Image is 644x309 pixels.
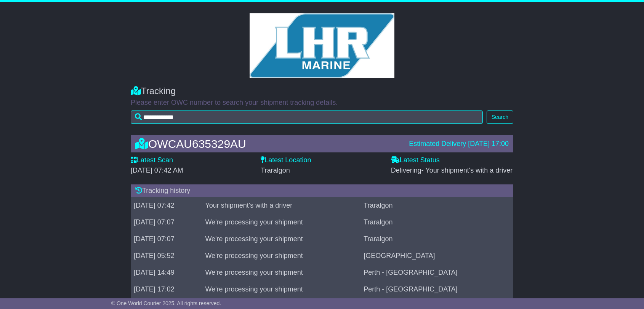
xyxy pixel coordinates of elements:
[131,167,183,174] span: [DATE] 07:42 AM
[202,281,360,298] td: We're processing your shipment
[250,13,394,78] img: GetCustomerLogo
[131,184,513,197] div: Tracking history
[360,231,513,248] td: Traralgon
[131,197,202,214] td: [DATE] 07:42
[131,156,173,165] label: Latest Scan
[111,300,221,306] span: © One World Courier 2025. All rights reserved.
[391,167,513,174] span: Delivering
[261,167,290,174] span: Traralgon
[131,86,513,97] div: Tracking
[131,138,405,150] div: OWCAU635329AU
[131,231,202,248] td: [DATE] 07:07
[261,156,311,165] label: Latest Location
[202,248,360,264] td: We're processing your shipment
[202,264,360,281] td: We're processing your shipment
[131,214,202,231] td: [DATE] 07:07
[202,197,360,214] td: Your shipment's with a driver
[487,110,513,124] button: Search
[391,156,440,165] label: Latest Status
[409,140,509,148] div: Estimated Delivery [DATE] 17:00
[131,248,202,264] td: [DATE] 05:52
[360,248,513,264] td: [GEOGRAPHIC_DATA]
[360,281,513,298] td: Perth - [GEOGRAPHIC_DATA]
[131,99,513,107] p: Please enter OWC number to search your shipment tracking details.
[421,167,513,174] span: - Your shipment's with a driver
[131,281,202,298] td: [DATE] 17:02
[360,264,513,281] td: Perth - [GEOGRAPHIC_DATA]
[360,197,513,214] td: Traralgon
[202,214,360,231] td: We're processing your shipment
[202,231,360,248] td: We're processing your shipment
[131,264,202,281] td: [DATE] 14:49
[360,214,513,231] td: Traralgon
